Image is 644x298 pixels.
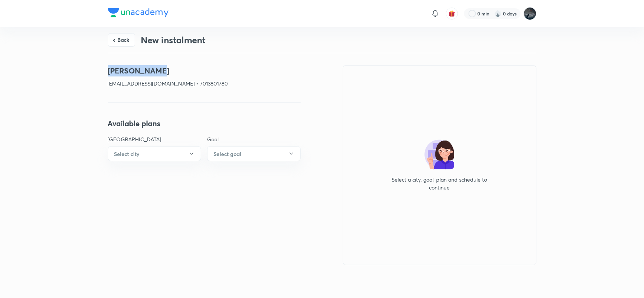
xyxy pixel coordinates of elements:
img: streak [494,10,502,17]
h6: Select city [114,150,140,158]
button: Back [108,33,135,47]
h6: Select goal [214,150,241,158]
img: Company Logo [108,8,169,17]
button: Select goal [207,146,301,161]
h4: Available plans [108,118,301,129]
button: Select city [108,146,201,161]
a: Company Logo [108,8,169,19]
h4: [PERSON_NAME] [108,65,301,76]
img: avatar [449,10,455,17]
img: Subrahmanyam Mopidevi [524,7,536,20]
img: no-plan-selected [424,139,455,170]
p: [GEOGRAPHIC_DATA] [108,135,201,143]
button: avatar [446,8,458,20]
p: Select a city, goal, plan and schedule to continue [387,176,492,191]
p: Goal [207,135,301,143]
h3: New instalment [141,35,206,46]
p: [EMAIL_ADDRESS][DOMAIN_NAME] • 7013801780 [108,79,301,87]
